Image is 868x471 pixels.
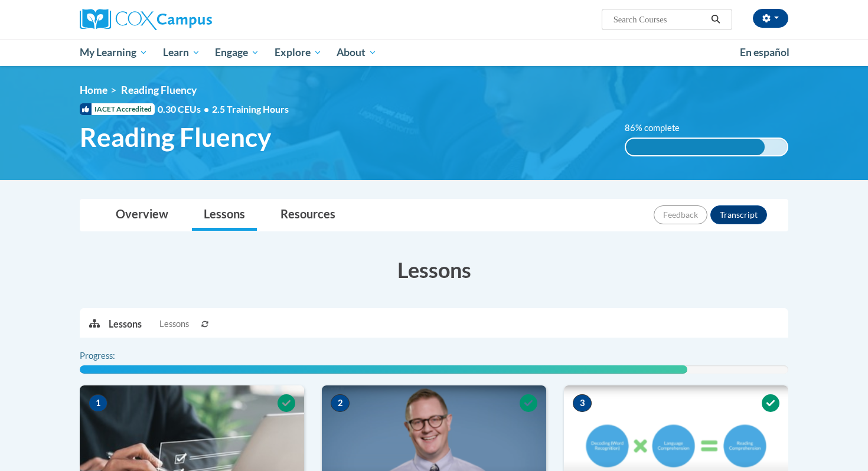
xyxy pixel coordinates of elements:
label: 86% complete [625,122,693,135]
span: En español [740,46,789,58]
p: Lessons [109,318,142,331]
a: Explore [267,39,329,66]
span: IACET Accredited [80,103,155,115]
a: My Learning [72,39,155,66]
img: Cox Campus [80,9,212,30]
span: Learn [163,45,200,60]
button: Account Settings [753,9,788,28]
a: Learn [155,39,208,66]
span: Engage [215,45,259,60]
div: Main menu [62,39,806,66]
a: Cox Campus [80,9,304,30]
input: Search Courses [612,12,707,27]
span: 2.5 Training Hours [212,103,289,115]
span: Reading Fluency [121,84,197,96]
span: Explore [275,45,322,60]
button: Transcript [710,205,767,224]
a: Home [80,84,107,96]
label: Progress: [80,349,148,362]
span: 3 [573,394,592,412]
a: About [329,39,385,66]
span: 2 [331,394,350,412]
a: Engage [207,39,267,66]
button: Feedback [654,205,707,224]
div: 86% complete [626,139,765,155]
h3: Lessons [80,255,788,284]
button: Search [707,12,725,27]
span: About [337,45,377,60]
span: 1 [89,394,107,412]
span: • [204,103,209,115]
span: My Learning [80,45,148,60]
a: En español [732,40,797,65]
span: 0.30 CEUs [158,103,212,116]
a: Overview [104,199,180,231]
span: Lessons [159,318,189,331]
span: Reading Fluency [80,122,271,153]
a: Lessons [192,199,257,231]
a: Resources [269,199,347,231]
